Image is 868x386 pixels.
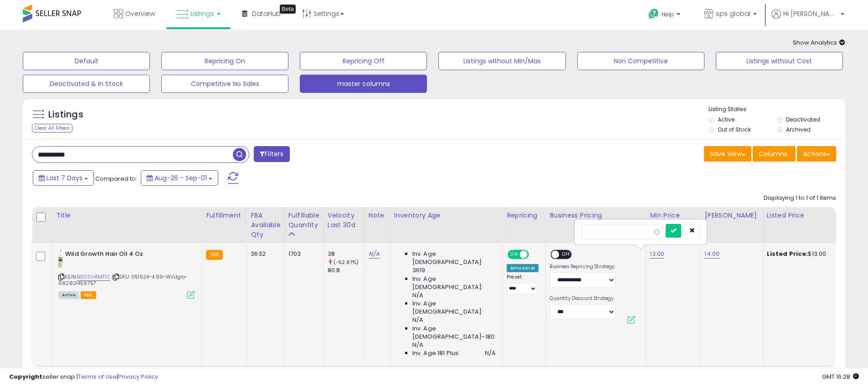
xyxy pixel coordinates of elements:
[288,250,317,258] div: 1703
[369,249,380,259] a: N/A
[767,249,808,258] b: Listed Price:
[753,146,796,162] button: Columns
[206,211,243,220] div: Fulfillment
[786,126,811,133] label: Archived
[704,249,719,259] a: 14.00
[508,251,520,259] span: ON
[161,75,288,93] button: Competitive No Sales
[58,250,63,268] img: 41Y-cvRBYHL._SL40_.jpg
[412,325,496,341] span: Inv. Age [DEMOGRAPHIC_DATA]-180:
[288,211,320,230] div: Fulfillable Quantity
[577,52,704,70] button: Non Competitive
[300,75,427,93] button: master columns
[254,146,289,162] button: Filters
[412,316,423,324] span: N/A
[718,116,734,123] label: Active
[394,211,499,220] div: Inventory Age
[783,9,838,18] span: Hi [PERSON_NAME]
[650,249,664,259] a: 13.00
[718,126,751,133] label: Out of Stock
[328,250,365,258] div: 38
[771,9,844,30] a: Hi [PERSON_NAME]
[412,266,426,274] span: 3619
[550,211,642,220] div: Business Pricing
[46,173,82,183] span: Last 7 Days
[9,373,158,381] div: seller snap | |
[759,149,787,158] span: Columns
[786,116,820,123] label: Deactivated
[32,124,72,132] div: Clear All Filters
[118,372,158,381] a: Privacy Policy
[58,250,195,298] div: ASIN:
[81,291,96,299] span: FBA
[369,211,386,220] div: Note
[58,291,79,299] span: All listings currently available for purchase on Amazon
[125,9,155,18] span: Overview
[77,273,110,281] a: B000V8MTIC
[716,9,750,18] span: sps global
[334,259,359,266] small: (-52.97%)
[56,211,198,220] div: Title
[206,250,223,260] small: FBA
[95,174,137,183] span: Compared to:
[704,211,759,220] div: [PERSON_NAME]
[528,251,542,259] span: OFF
[9,372,42,381] strong: Copyright
[252,9,281,18] span: DataHub
[328,211,361,230] div: Velocity Last 30d
[438,52,565,70] button: Listings without Min/Max
[190,9,214,18] span: Listings
[797,146,836,162] button: Actions
[65,250,176,261] b: Wild Growth Hair Oil 4 Oz
[23,75,150,93] button: Deactivated & In Stock
[507,264,539,272] div: Amazon AI
[560,251,574,259] span: OFF
[300,52,427,70] button: Repricing Off
[154,173,207,183] span: Aug-26 - Sep-01
[280,5,296,14] div: Tooltip anchor
[662,10,674,18] span: Help
[412,291,423,300] span: N/A
[412,300,496,316] span: Inv. Age [DEMOGRAPHIC_DATA]:
[412,275,496,291] span: Inv. Age [DEMOGRAPHIC_DATA]:
[33,170,94,186] button: Last 7 Days
[767,250,842,258] div: $13.00
[485,349,496,357] span: N/A
[48,108,83,121] h5: Listings
[767,211,846,220] div: Listed Price
[412,250,496,266] span: Inv. Age [DEMOGRAPHIC_DATA]:
[716,52,843,70] button: Listings without Cost
[23,52,150,70] button: Default
[251,250,277,258] div: 3632
[161,52,288,70] button: Repricing On
[822,372,859,381] span: 2025-09-9 16:28 GMT
[550,264,616,270] label: Business Repricing Strategy:
[764,194,836,203] div: Displaying 1 to 1 of 1 items
[328,266,365,274] div: 80.8
[550,295,616,302] label: Quantity Discount Strategy:
[650,211,697,220] div: Min Price
[793,38,845,47] span: Show Analytics
[507,274,539,295] div: Preset:
[412,341,423,349] span: N/A
[704,146,751,162] button: Save View
[641,1,689,30] a: Help
[251,211,280,239] div: FBA Available Qty
[141,170,218,186] button: Aug-26 - Sep-01
[709,105,845,114] p: Listing States:
[58,273,188,287] span: | SKU: 051524-4.99-Wildgro-682821459757
[78,372,117,381] a: Terms of Use
[648,8,659,20] i: Get Help
[412,349,460,357] span: Inv. Age 181 Plus:
[507,211,542,220] div: Repricing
